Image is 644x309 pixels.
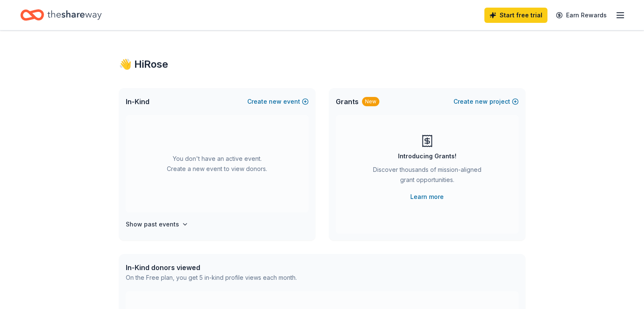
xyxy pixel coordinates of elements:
div: Discover thousands of mission-aligned grant opportunities. [370,165,485,188]
span: new [269,97,282,107]
span: new [475,97,488,107]
div: 👋 Hi Rose [119,58,525,71]
div: In-Kind donors viewed [126,262,297,273]
span: Grants [336,97,359,107]
div: On the Free plan, you get 5 in-kind profile views each month. [126,273,297,283]
div: New [362,97,379,106]
a: Home [20,5,102,25]
div: Introducing Grants! [398,151,456,161]
button: Createnewevent [247,97,309,107]
span: In-Kind [126,97,149,107]
div: You don't have an active event. Create a new event to view donors. [126,115,309,212]
h4: Show past events [126,219,179,229]
button: Createnewproject [453,97,519,107]
a: Earn Rewards [551,8,612,23]
a: Learn more [410,192,444,202]
button: Show past events [126,219,188,229]
a: Start free trial [484,8,547,23]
